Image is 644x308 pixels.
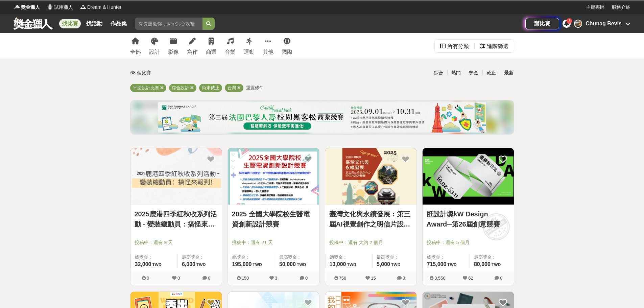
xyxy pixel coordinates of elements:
a: 全部 [130,33,141,58]
div: Chunag Bevis [586,20,622,28]
div: 進階篩選 [487,40,508,53]
span: 最高獎金： [279,254,315,261]
span: 3,550 [434,276,446,281]
img: c5de0e1a-e514-4d63-bbd2-29f80b956702.png [158,102,486,133]
span: 台灣 [228,85,236,90]
div: 截止 [482,67,500,79]
a: 其他 [263,33,273,58]
a: 找比賽 [59,19,81,28]
span: TWD [253,262,262,267]
span: 綜合設計 [172,85,189,90]
div: 68 個比賽 [130,67,258,79]
a: 辦比賽 [525,18,559,29]
a: 運動 [244,33,255,58]
img: Avatar [575,20,581,27]
div: 綜合 [430,67,447,79]
span: 750 [339,276,347,281]
span: 0 [500,276,502,281]
span: 3 [569,19,571,23]
span: 0 [208,276,210,281]
a: Logo獎金獵人 [14,4,40,11]
span: 0 [177,276,180,281]
div: 其他 [263,48,273,56]
span: 尚未截止 [202,85,219,90]
div: 獎金 [465,67,482,79]
span: 0 [403,276,405,281]
img: Cover Image [423,148,514,205]
span: 3 [275,276,277,281]
img: Cover Image [325,148,416,205]
span: 62 [468,276,473,281]
img: Cover Image [228,148,319,205]
a: 臺灣文化與永續發展：第三屆AI視覺創作之明信片設計競賽 [329,209,412,229]
span: 最高獎金： [474,254,510,261]
a: Logo試用獵人 [47,4,73,11]
a: 影像 [168,33,179,58]
span: 投稿中：還有 21 天 [232,239,315,246]
div: 全部 [130,48,141,56]
span: 總獎金： [427,254,466,261]
span: 最高獎金： [377,254,412,261]
span: 重置條件 [246,85,264,90]
span: TWD [447,262,456,267]
span: 195,000 [232,261,252,267]
span: 15 [371,276,376,281]
a: 主辦專區 [586,4,605,11]
div: 所有分類 [447,40,469,53]
input: 有長照挺你，care到心坎裡！青春出手，拍出照顧 影音徵件活動 [135,18,202,30]
span: 投稿中：還有 大約 2 個月 [329,239,412,246]
div: 國際 [282,48,292,56]
span: 80,000 [474,261,491,267]
a: LogoDream & Hunter [80,4,121,11]
span: 50,000 [279,261,296,267]
span: 5,000 [377,261,390,267]
span: 平面設計比賽 [133,85,159,90]
a: 2025鹿港四季紅秋收系列活動 - 變裝總動員：搞怪來報到！ [135,209,218,229]
span: TWD [196,262,206,267]
div: 熱門 [447,67,465,79]
span: 6,000 [182,261,195,267]
img: Logo [14,3,20,10]
span: 試用獵人 [54,4,73,11]
span: 總獎金： [232,254,271,261]
div: 設計 [149,48,160,56]
span: 150 [242,276,249,281]
a: 作品集 [108,19,129,28]
span: Dream & Hunter [87,4,121,11]
a: 國際 [282,33,292,58]
a: 2025 全國大學院校生醫電資創新設計競賽 [232,209,315,229]
span: 0 [305,276,308,281]
span: 投稿中：還有 9 天 [135,239,218,246]
a: 找活動 [84,19,105,28]
span: TWD [391,262,400,267]
span: 總獎金： [135,254,173,261]
a: 設計 [149,33,160,58]
a: 服務介紹 [612,4,630,11]
img: Cover Image [130,148,222,205]
div: 寫作 [187,48,198,56]
div: 最新 [500,67,518,79]
span: 投稿中：還有 5 個月 [427,239,510,246]
img: Logo [80,3,87,10]
span: TWD [152,262,161,267]
a: 商業 [206,33,217,58]
img: Logo [47,3,53,10]
span: 13,000 [330,261,346,267]
span: 0 [147,276,149,281]
a: 瓩設計獎kW Design Award─第26屆創意競賽 [427,209,510,229]
a: 音樂 [225,33,236,58]
div: 影像 [168,48,179,56]
span: 獎金獵人 [21,4,40,11]
span: TWD [492,262,501,267]
div: 運動 [244,48,255,56]
span: 715,000 [427,261,447,267]
span: TWD [297,262,306,267]
span: TWD [347,262,356,267]
span: 32,000 [135,261,151,267]
div: 音樂 [225,48,236,56]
